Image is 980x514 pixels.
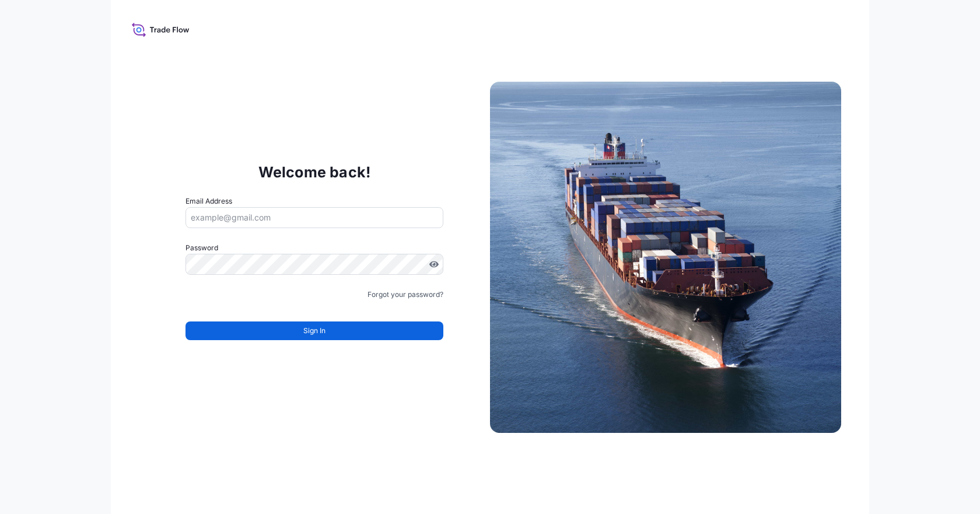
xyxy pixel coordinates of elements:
input: example@gmail.com [185,207,443,228]
p: Welcome back! [258,163,371,181]
button: Show password [429,260,439,269]
span: Sign In [303,325,325,337]
img: Ship illustration [490,82,841,433]
label: Email Address [185,195,232,207]
button: Sign In [185,321,443,340]
label: Password [185,242,443,254]
a: Forgot your password? [367,289,443,300]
